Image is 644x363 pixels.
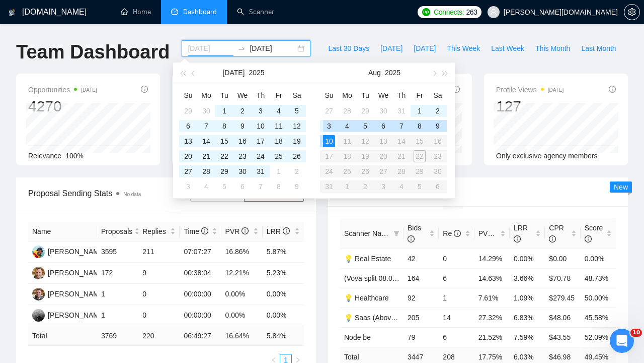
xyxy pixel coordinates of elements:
[344,333,371,341] a: Node be
[236,135,249,147] div: 16
[359,105,371,117] div: 29
[404,288,439,308] td: 92
[385,63,400,83] button: 2025
[491,43,524,54] span: Last Week
[255,165,267,177] div: 31
[200,150,212,162] div: 21
[344,255,391,263] a: 💡 Real Estate
[48,288,106,299] div: [PERSON_NAME]
[225,227,249,235] span: PVR
[9,5,16,21] img: logo
[466,7,477,18] span: 263
[441,40,486,56] button: This Week
[236,165,249,177] div: 30
[344,294,389,302] a: 💡 Healthcare
[414,43,436,54] span: [DATE]
[221,284,263,305] td: 0.00%
[236,180,249,193] div: 6
[328,43,369,54] span: Last 30 Days
[48,267,106,278] div: [PERSON_NAME]
[344,314,425,322] a: 💡 Saas (Above average)
[495,230,502,237] span: info-circle
[218,135,230,147] div: 15
[28,152,61,160] span: Relevance
[288,164,306,179] td: 2025-08-02
[291,180,303,193] div: 9
[197,134,215,149] td: 2025-07-14
[16,40,170,64] h1: Team Dashboard
[374,118,392,134] td: 2025-08-06
[263,284,304,305] td: 0.00%
[368,63,381,83] button: Aug
[585,224,603,243] span: Score
[392,118,411,134] td: 2025-08-07
[179,103,197,118] td: 2025-06-29
[252,118,270,134] td: 2025-07-10
[183,8,217,16] span: Dashboard
[288,134,306,149] td: 2025-07-19
[404,268,439,288] td: 164
[581,249,616,268] td: 0.00%
[288,118,306,134] td: 2025-07-12
[545,268,580,288] td: $70.78
[338,103,356,118] td: 2025-07-28
[320,134,338,149] td: 2025-08-10
[236,105,249,117] div: 2
[408,235,415,243] span: info-circle
[535,43,570,54] span: This Month
[48,246,106,257] div: [PERSON_NAME]
[180,326,221,346] td: 06:49:27
[447,43,480,54] span: This Week
[32,247,106,255] a: VS[PERSON_NAME]
[374,87,392,103] th: We
[624,4,640,20] button: setting
[221,326,263,346] td: 16.64 %
[65,152,84,160] span: 100%
[138,222,180,241] th: Replies
[295,357,301,363] span: right
[392,103,411,118] td: 2025-07-31
[624,8,640,16] a: setting
[97,263,138,284] td: 172
[28,222,97,241] th: Name
[288,179,306,194] td: 2025-08-09
[252,179,270,194] td: 2025-08-07
[273,120,285,132] div: 11
[609,86,616,93] span: info-circle
[180,305,221,326] td: 00:00:00
[252,164,270,179] td: 2025-07-31
[490,9,497,16] span: user
[411,103,429,118] td: 2025-08-01
[138,241,180,263] td: 211
[218,120,230,132] div: 8
[395,105,408,117] div: 31
[510,288,545,308] td: 1.09%
[439,249,474,268] td: 0
[142,226,168,237] span: Replies
[271,357,277,363] span: left
[215,87,233,103] th: Tu
[273,105,285,117] div: 4
[97,284,138,305] td: 1
[614,183,628,191] span: New
[474,288,510,308] td: 7.61%
[474,268,510,288] td: 14.63%
[255,150,267,162] div: 24
[180,284,221,305] td: 00:00:00
[545,308,580,327] td: $48.06
[201,227,208,234] span: info-circle
[179,87,197,103] th: Su
[486,40,530,56] button: Last Week
[28,326,97,346] td: Total
[439,268,474,288] td: 6
[549,224,564,243] span: CPR
[221,241,263,263] td: 16.86%
[233,118,252,134] td: 2025-07-09
[344,229,391,237] span: Scanner Name
[236,120,249,132] div: 9
[255,105,267,117] div: 3
[408,40,441,56] button: [DATE]
[188,43,233,54] input: Start date
[184,227,208,235] span: Time
[510,268,545,288] td: 3.66%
